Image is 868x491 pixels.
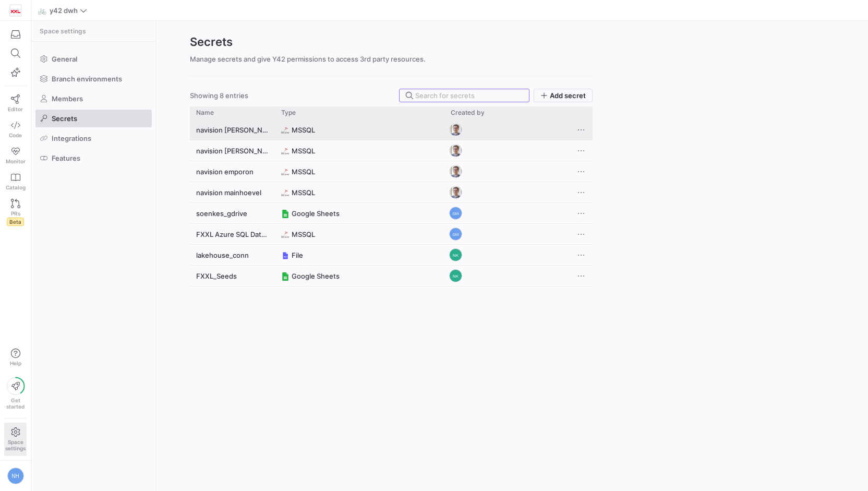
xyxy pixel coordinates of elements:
[6,397,25,410] span: Get started
[190,182,593,203] div: Press SPACE to select this row.
[4,344,27,371] button: Help
[449,186,462,199] img: https://lh3.googleusercontent.com/a-/AOh14GhUAMGwNdbEnQdmCsDO9bE6aGCCXYP6qm7UUmBm=s96-c
[4,465,27,487] button: NH
[292,266,340,286] span: Google Sheets
[281,148,290,154] img: undefined
[190,224,593,245] div: Press SPACE to select this row.
[190,91,248,100] div: Showing 8 entries
[190,224,275,244] div: FXXL Azure SQL Database D365 consolidated
[190,119,593,140] div: Press SPACE to select this row.
[52,154,80,162] span: Features
[190,33,593,51] h2: Secrets
[190,245,275,265] div: lakehouse_conn
[292,245,303,266] span: File
[6,158,26,164] span: Monitor
[5,439,26,451] span: Space settings
[449,248,462,261] div: NK
[190,203,593,224] div: Press SPACE to select this row.
[190,119,275,140] div: navision [PERSON_NAME]
[10,5,21,16] img: https://storage.googleapis.com/y42-prod-data-exchange/images/oGOSqxDdlQtxIPYJfiHrUWhjI5fT83rRj0ID...
[449,227,462,241] div: SM
[35,149,152,167] a: Features
[4,423,27,456] a: Spacesettings
[449,123,462,136] img: https://lh3.googleusercontent.com/a-/AOh14GhUAMGwNdbEnQdmCsDO9bE6aGCCXYP6qm7UUmBm=s96-c
[6,184,26,190] span: Catalog
[281,210,290,218] img: undefined
[281,231,290,238] img: undefined
[281,127,290,134] img: undefined
[4,373,27,414] button: Getstarted
[52,75,122,83] span: Branch environments
[4,195,27,230] a: PRsBeta
[4,116,27,142] a: Code
[4,2,27,19] a: https://storage.googleapis.com/y42-prod-data-exchange/images/oGOSqxDdlQtxIPYJfiHrUWhjI5fT83rRj0ID...
[292,183,315,203] span: MSSQL
[190,140,275,161] div: navision [PERSON_NAME]
[292,162,315,182] span: MSSQL
[190,203,275,223] div: soenkes_gdrive
[190,266,593,286] div: Press SPACE to select this row.
[35,70,152,88] a: Branch environments
[38,7,45,14] span: 🚲
[35,50,152,68] a: General
[449,144,462,157] img: https://lh3.googleusercontent.com/a-/AOh14GhUAMGwNdbEnQdmCsDO9bE6aGCCXYP6qm7UUmBm=s96-c
[190,266,275,286] div: FXXL_Seeds
[190,161,593,182] div: Press SPACE to select this row.
[292,224,315,245] span: MSSQL
[190,140,593,161] div: Press SPACE to select this row.
[415,91,523,100] input: Search for secrets
[52,94,83,103] span: Members
[190,55,593,63] div: Manage secrets and give Y42 permissions to access 3rd party resources.
[35,90,152,107] a: Members
[4,142,27,169] a: Monitor
[190,161,275,182] div: navision emporon
[40,28,86,35] span: Space settings
[35,4,90,17] button: 🚲y42 dwh
[52,114,77,123] span: Secrets
[451,109,485,116] span: Created by
[190,245,593,266] div: Press SPACE to select this row.
[449,269,462,282] div: NK
[281,252,290,260] img: undefined
[449,165,462,178] img: https://lh3.googleusercontent.com/a-/AOh14GhUAMGwNdbEnQdmCsDO9bE6aGCCXYP6qm7UUmBm=s96-c
[281,272,290,281] img: undefined
[7,468,24,484] div: NH
[292,120,315,140] span: MSSQL
[4,90,27,116] a: Editor
[52,55,77,63] span: General
[8,106,23,112] span: Editor
[11,210,20,217] span: PRs
[50,6,78,15] span: y42 dwh
[9,132,22,138] span: Code
[190,182,275,202] div: navision mainhoevel
[292,203,340,224] span: Google Sheets
[449,207,462,220] div: SM
[4,169,27,195] a: Catalog
[7,218,24,226] span: Beta
[281,169,290,175] img: undefined
[9,360,22,366] span: Help
[35,129,152,147] a: Integrations
[281,189,290,196] img: undefined
[292,141,315,161] span: MSSQL
[35,110,152,127] a: Secrets
[52,134,91,142] span: Integrations
[534,89,593,102] button: Add secret
[281,109,296,116] span: Type
[196,109,214,116] span: Name
[550,91,586,100] span: Add secret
